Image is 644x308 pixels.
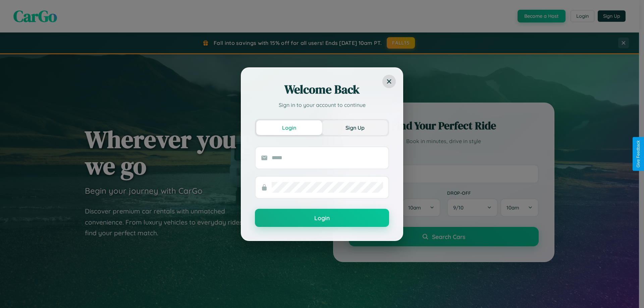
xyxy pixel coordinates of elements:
[636,140,641,168] div: Give Feedback
[322,120,388,135] button: Sign Up
[256,120,322,135] button: Login
[255,101,389,109] p: Sign in to your account to continue
[255,81,389,98] h2: Welcome Back
[255,209,389,227] button: Login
